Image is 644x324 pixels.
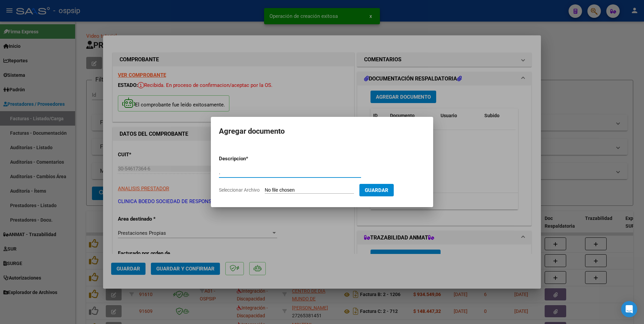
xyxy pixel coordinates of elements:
[365,187,388,193] span: Guardar
[219,155,281,163] p: Descripcion
[219,125,425,138] h2: Agregar documento
[219,187,260,193] span: Seleccionar Archivo
[359,184,394,196] button: Guardar
[621,301,637,317] div: Open Intercom Messenger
